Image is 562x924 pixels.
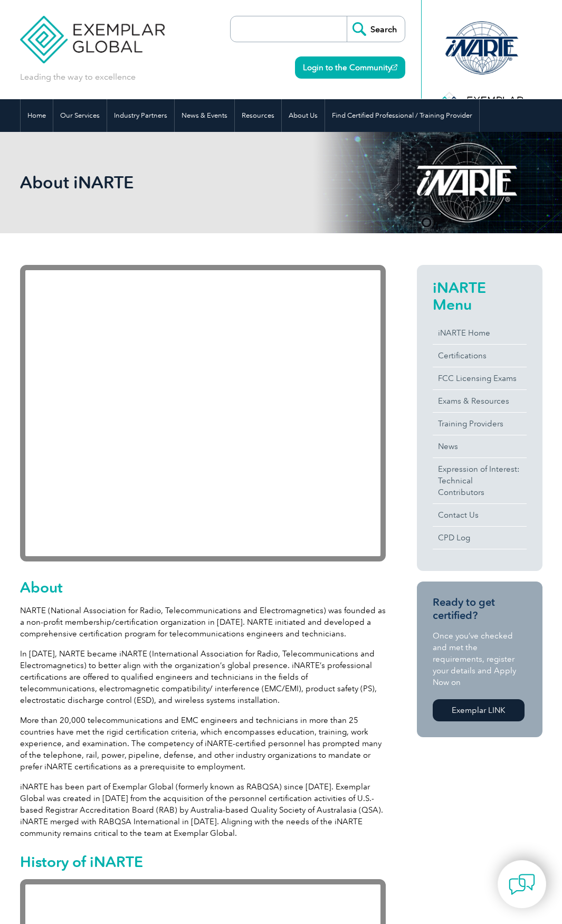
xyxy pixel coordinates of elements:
h3: Ready to get certified? [433,596,527,622]
h2: About [20,579,386,596]
p: More than 20,000 telecommunications and EMC engineers and technicians in more than 25 countries h... [20,715,386,773]
a: Industry Partners [107,99,174,132]
iframe: YouTube video player [20,265,386,561]
a: About Us [282,99,325,132]
a: FCC Licensing Exams [433,367,527,389]
h2: History of iNARTE [20,853,386,870]
a: News & Events [175,99,234,132]
img: contact-chat.png [509,871,535,898]
a: News [433,435,527,458]
a: Find Certified Professional / Training Provider [325,99,479,132]
a: Expression of Interest:Technical Contributors [433,458,527,503]
a: iNARTE Home [433,322,527,344]
a: Login to the Community [295,56,405,79]
p: Once you’ve checked and met the requirements, register your details and Apply Now on [433,630,527,688]
h2: About iNARTE [20,174,386,191]
input: Search [347,16,405,42]
a: Exemplar LINK [433,699,525,721]
a: Resources [235,99,281,132]
p: Leading the way to excellence [20,71,136,83]
p: NARTE (National Association for Radio, Telecommunications and Electromagnetics) was founded as a ... [20,605,386,640]
a: Our Services [53,99,107,132]
img: open_square.png [392,64,397,70]
p: iNARTE has been part of Exemplar Global (formerly known as RABQSA) since [DATE]. Exemplar Global ... [20,781,386,839]
a: Exams & Resources [433,390,527,412]
a: Contact Us [433,504,527,526]
p: In [DATE], NARTE became iNARTE (International Association for Radio, Telecommunications and Elect... [20,648,386,706]
a: CPD Log [433,527,527,549]
a: Certifications [433,345,527,367]
a: Home [21,99,53,132]
h2: iNARTE Menu [433,279,527,313]
a: Training Providers [433,413,527,435]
